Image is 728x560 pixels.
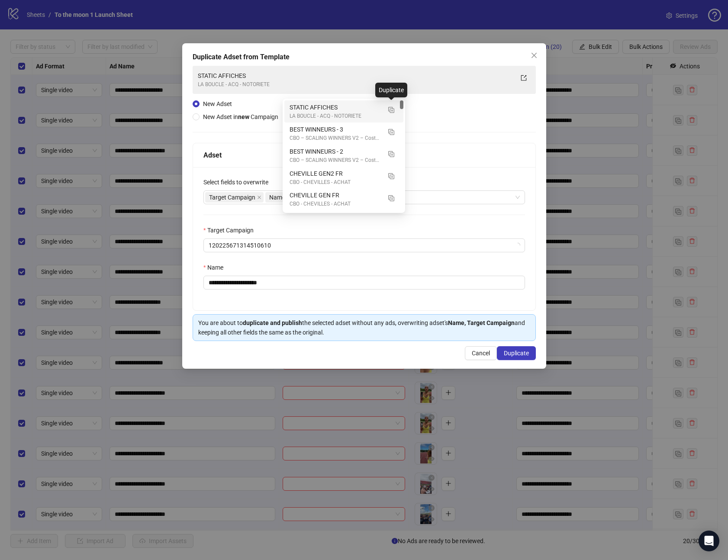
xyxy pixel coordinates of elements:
div: Duplicate [375,83,407,97]
div: LA BOUCLE - ACQ - NOTORIETE [198,80,513,89]
span: Target Campaign [205,192,264,203]
button: Duplicate [384,125,398,138]
span: close [531,52,538,59]
div: STATIC AFFICHES [284,100,403,122]
label: Select fields to overwrite [203,177,274,187]
strong: Name, Target Campaign [448,319,515,326]
button: Cancel [465,346,497,360]
div: Open Intercom Messenger [699,531,719,551]
div: BEST WINNEURS - 3 [290,125,381,134]
span: Cancel [472,350,490,357]
span: Duplicate [504,350,529,357]
div: CHEVILLE GEN2 FR [284,167,403,189]
div: Adset [203,150,525,161]
div: CBO – SCALING WINNERS V2 – CostCap [290,134,381,142]
div: LA BOUCLE - ACQ - NOTORIETE [290,112,381,120]
div: CBO - CHEVILLES - ACHAT [290,200,381,208]
span: export [521,75,527,81]
img: Duplicate [388,173,394,179]
button: Duplicate [384,169,398,183]
strong: new [238,113,249,120]
img: Duplicate [388,195,394,201]
div: Duplicate Adset from Template [193,52,536,62]
span: 120225671314510610 [209,239,520,252]
button: Duplicate [497,346,536,360]
div: BEST WINNEURS - 3 [284,122,403,145]
div: BEST WINNEURS - 2 [284,145,403,167]
div: CHEVILLE GEN FR [284,188,403,210]
input: Name [203,276,525,290]
span: close [257,195,261,200]
button: Duplicate [384,103,398,116]
div: STATIC AFFICHES [198,71,513,80]
div: CBO - CHEVILLES - ACHAT [290,178,381,187]
span: Name [269,193,285,202]
span: New Adset in Campaign [203,113,278,120]
div: CHEVILLE GEN2 FR [290,169,381,178]
div: CHEVILLE CURVE FR [284,210,403,232]
div: BEST WINNEURS - 2 [290,147,381,156]
span: Name [265,192,293,203]
div: STATIC AFFICHES [290,103,381,112]
img: Duplicate [388,107,394,113]
button: Close [527,48,541,62]
button: Duplicate [384,190,398,204]
img: Duplicate [388,151,394,157]
span: New Adset [203,100,232,107]
span: Target Campaign [209,193,255,202]
img: Duplicate [388,129,394,135]
label: Name [203,263,229,272]
label: Target Campaign [203,225,259,235]
strong: duplicate and publish [243,319,302,326]
button: Duplicate [384,147,398,161]
div: You are about to the selected adset without any ads, overwriting adset's and keeping all other fi... [198,318,530,337]
div: CBO – SCALING WINNERS V2 – CostCap [290,156,381,164]
div: CHEVILLE GEN FR [290,190,381,200]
